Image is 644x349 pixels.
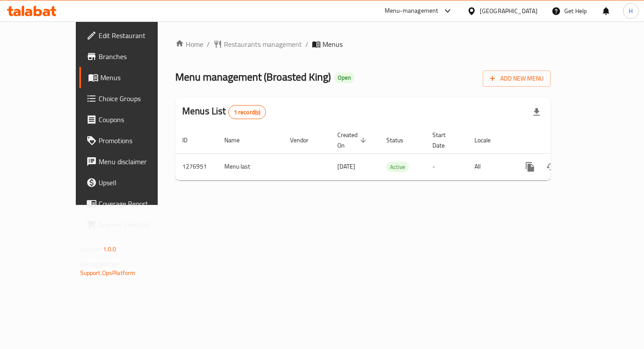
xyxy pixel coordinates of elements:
[490,73,544,84] span: Add New Menu
[99,93,176,104] span: Choice Groups
[629,6,633,16] span: H
[79,25,183,46] a: Edit Restaurant
[334,74,354,81] span: Open
[99,114,176,125] span: Coupons
[474,135,502,145] span: Locale
[99,219,176,230] span: Grocery Checklist
[541,156,562,177] button: Change Status
[337,161,355,172] span: [DATE]
[207,39,210,49] li: /
[99,30,176,41] span: Edit Restaurant
[182,135,199,145] span: ID
[79,88,183,109] a: Choice Groups
[99,51,176,62] span: Branches
[467,153,513,180] td: All
[513,127,611,154] th: Actions
[217,153,283,180] td: Menu last
[224,39,302,49] span: Restaurants management
[425,153,467,180] td: -
[305,39,308,49] li: /
[386,135,415,145] span: Status
[526,102,547,123] div: Export file
[100,72,176,83] span: Menus
[386,162,409,172] span: Active
[334,73,354,83] div: Open
[79,172,183,193] a: Upsell
[99,135,176,146] span: Promotions
[175,153,217,180] td: 1276951
[103,243,117,255] span: 1.0.0
[79,46,183,67] a: Branches
[79,109,183,130] a: Coupons
[79,130,183,151] a: Promotions
[483,71,551,87] button: Add New Menu
[229,108,266,116] span: 1 record(s)
[80,258,120,270] span: Get support on:
[175,39,551,49] nav: breadcrumb
[322,39,343,49] span: Menus
[99,177,176,188] span: Upsell
[175,127,611,180] table: enhanced table
[337,130,369,151] span: Created On
[182,105,266,119] h2: Menus List
[79,214,183,235] a: Grocery Checklist
[79,151,183,172] a: Menu disclaimer
[79,193,183,214] a: Coverage Report
[99,198,176,209] span: Coverage Report
[79,67,183,88] a: Menus
[175,39,203,49] a: Home
[224,135,251,145] span: Name
[99,156,176,167] span: Menu disclaimer
[175,67,331,87] span: Menu management ( Broasted King )
[385,6,439,16] div: Menu-management
[80,243,102,255] span: Version:
[290,135,320,145] span: Vendor
[80,267,136,278] a: Support.OpsPlatform
[520,156,541,177] button: more
[480,6,538,16] div: [GEOGRAPHIC_DATA]
[432,130,457,151] span: Start Date
[213,39,302,49] a: Restaurants management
